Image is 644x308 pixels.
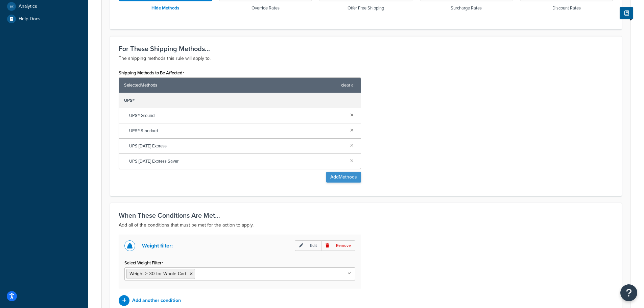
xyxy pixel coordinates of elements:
[620,284,637,301] button: Open Resource Center
[119,221,613,229] p: Add all of the conditions that must be met for the action to apply.
[119,70,184,76] label: Shipping Methods to Be Affected
[451,6,482,10] h3: Surcharge Rates
[142,241,173,251] p: Weight filter:
[124,80,338,90] span: Selected Methods
[129,270,186,277] span: Weight ≥ 30 for Whole Cart
[321,240,355,251] p: Remove
[124,260,163,266] label: Select Weight Filter
[19,4,37,9] span: Analytics
[552,6,581,10] h3: Discount Rates
[348,6,384,10] h3: Offer Free Shipping
[5,0,83,13] a: Analytics
[119,45,613,52] h3: For These Shipping Methods...
[132,296,181,305] p: Add another condition
[129,157,345,166] span: UPS [DATE] Express Saver
[341,80,356,90] a: clear all
[620,7,633,19] button: Show Help Docs
[5,13,83,25] a: Help Docs
[252,6,280,10] h3: Override Rates
[129,111,345,120] span: UPS® Ground
[151,6,179,10] h3: Hide Methods
[19,16,41,22] span: Help Docs
[295,240,321,251] p: Edit
[129,126,345,136] span: UPS® Standard
[119,212,613,219] h3: When These Conditions Are Met...
[129,141,345,151] span: UPS [DATE] Express
[119,54,613,63] p: The shipping methods this rule will apply to.
[119,93,361,108] div: UPS®
[326,172,361,183] button: AddMethods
